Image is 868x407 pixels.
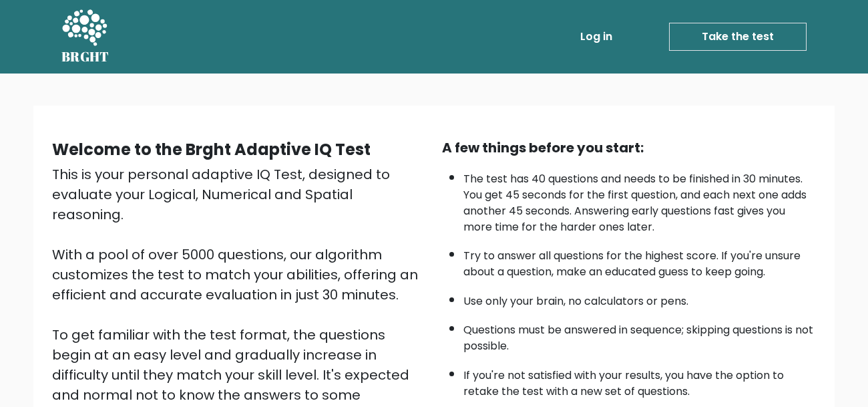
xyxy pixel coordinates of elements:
div: A few things before you start: [442,138,816,158]
a: Log in [575,23,618,50]
h5: BRGHT [61,49,110,65]
li: Questions must be answered in sequence; skipping questions is not possible. [463,315,816,354]
b: Welcome to the Brght Adaptive IQ Test [52,138,371,160]
a: BRGHT [61,5,110,68]
li: If you're not satisfied with your results, you have the option to retake the test with a new set ... [463,361,816,400]
li: Use only your brain, no calculators or pens. [463,287,816,309]
a: Take the test [669,23,807,51]
li: The test has 40 questions and needs to be finished in 30 minutes. You get 45 seconds for the firs... [463,164,816,235]
li: Try to answer all questions for the highest score. If you're unsure about a question, make an edu... [463,241,816,280]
